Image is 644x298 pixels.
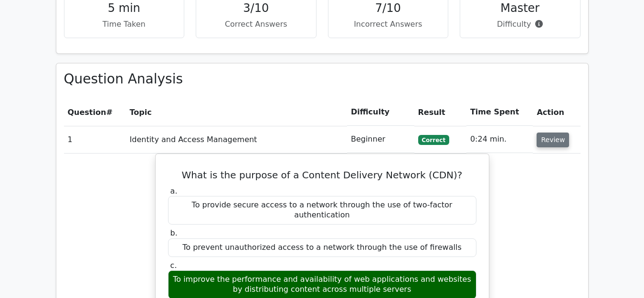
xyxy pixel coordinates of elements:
th: Result [414,99,466,126]
button: Review [537,133,569,147]
h4: 3/10 [204,1,308,15]
span: a. [170,186,178,195]
th: Difficulty [347,99,414,126]
p: Time Taken [72,19,177,30]
td: Beginner [347,126,414,153]
td: 0:24 min. [466,126,533,153]
th: # [64,99,126,126]
p: Difficulty [468,19,572,30]
h5: What is the purpose of a Content Delivery Network (CDN)? [167,169,477,181]
span: Correct [418,135,449,144]
p: Correct Answers [204,19,308,30]
span: b. [170,228,178,237]
p: Incorrect Answers [336,19,441,30]
th: Time Spent [466,99,533,126]
div: To prevent unauthorized access to a network through the use of firewalls [168,238,476,257]
span: Question [68,108,106,117]
div: To provide secure access to a network through the use of two-factor authentication [168,196,476,225]
td: Identity and Access Management [126,126,347,153]
th: Action [533,99,580,126]
h4: Master [468,1,572,15]
h4: 7/10 [336,1,441,15]
h4: 5 min [72,1,177,15]
td: 1 [64,126,126,153]
h3: Question Analysis [64,71,581,87]
span: c. [170,261,177,270]
th: Topic [126,99,347,126]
